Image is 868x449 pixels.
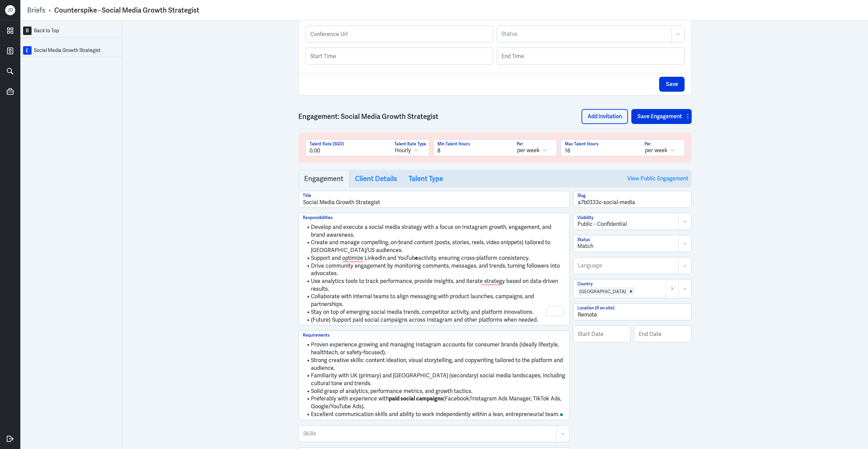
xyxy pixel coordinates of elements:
[573,326,630,342] input: Start Date
[306,26,493,42] input: Conference Url
[303,239,565,254] li: Create and manage compelling, on-brand content (posts, stories, reels, video snippets) tailored t...
[303,293,565,308] li: Collaborate with internal teams to align messaging with product launches, campaigns, and partners...
[634,326,691,342] input: End Date
[303,277,565,293] li: Use analytics tools to track performance, provide insights, and iterate strategy based on data-dr...
[304,175,343,183] h3: Engagement
[355,175,397,183] h3: Client Details
[45,6,54,15] p: ›
[561,140,640,156] input: Max Talent Hours
[23,46,32,55] div: E
[578,287,627,295] div: [GEOGRAPHIC_DATA]
[303,357,565,372] li: Strong creative skills: content ideation, visual storytelling, and copywriting tailored to the pl...
[306,48,493,64] input: Start Time
[573,191,691,208] input: Slug
[23,46,119,55] a: ESocial Media Growth Strategist
[303,254,565,262] li: Support and optimize LinkedIn and YouTub activity, ensuring cross-platform consistency.
[54,6,199,15] div: Counterspike - Social Media Growth Strategist
[303,308,565,316] li: Stay on top of emerging social media trends, competitor activity, and platform innovations.
[581,109,628,124] button: Add Invitation
[303,395,565,410] li: Preferably with experience with (Facebook/Instagram Ads Manager, TikTok Ads, Google/YouTube Ads).
[303,341,565,356] li: Proven experience growing and managing Instagram accounts for consumer brands (ideally lifestyle,...
[305,140,390,156] input: Talent Rate (SGD)
[27,6,45,15] a: Briefs
[659,77,685,92] button: Save
[433,140,513,156] input: Min Talent Hours
[303,372,565,387] li: Familiarity with UK (primary) and [GEOGRAPHIC_DATA] (secondary) social media landscapes, includin...
[627,170,688,187] a: View Public Engagement
[389,395,443,402] strong: paid social campaigns
[631,109,684,124] button: Save Engagement
[303,262,565,277] li: Drive community engagement by monitoring comments, messages, and trends, turning followers into a...
[303,220,565,324] div: To enrich screen reader interactions, please activate Accessibility in Grammarly extension settings
[409,175,443,183] h3: Talent Type
[303,316,565,324] li: (Future) Support paid social campaigns across Instagram and other platforms when needed.
[627,287,635,295] div: Remove United Kingdom
[303,223,565,239] li: Develop and execute a social media strategy with a focus on Instagram growth, engagement, and bra...
[303,388,565,395] li: Solid grasp of analytics, performance metrics, and growth tactics.
[497,48,684,64] input: End Time
[573,304,691,320] input: Location (if on-site)
[303,411,565,418] li: Excellent communication skills and ability to work independently within a lean, entrepreneurial t...
[20,24,122,38] a: BBack to Top
[299,191,569,208] input: Title
[5,5,15,15] div: J D
[415,254,418,262] strong: e
[298,112,581,121] h3: Engagement: Social Media Growth Strategist
[303,338,565,418] div: To enrich screen reader interactions, please activate Accessibility in Grammarly extension settings
[23,26,32,35] div: B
